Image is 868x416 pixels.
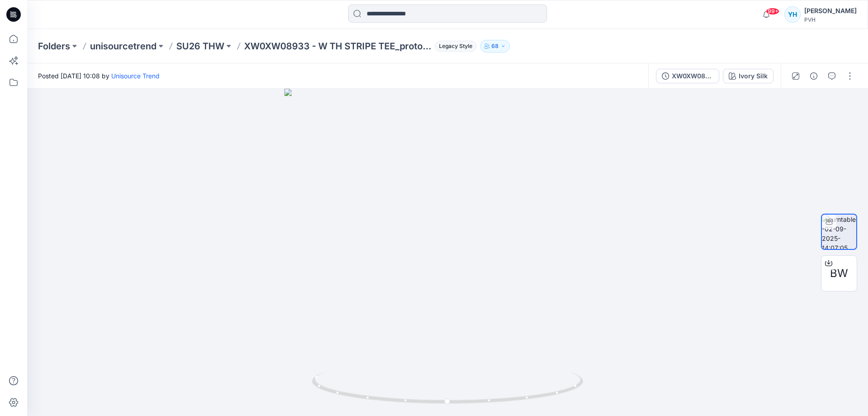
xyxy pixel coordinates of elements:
span: 99+ [766,8,779,15]
a: Unisource Trend [111,72,160,80]
div: [PERSON_NAME] [804,5,857,16]
span: Posted [DATE] 10:08 by [38,71,160,81]
a: unisourcetrend [90,40,156,53]
button: Legacy Style [431,40,476,53]
div: YH [784,6,801,23]
button: 68 [480,40,510,53]
p: XW0XW08933 - W TH STRIPE TEE_proto v02 [244,40,431,53]
p: 68 [491,41,499,51]
div: XW0XW08933 - W TH STRIPE TEE_proto v02 [672,71,713,81]
span: Legacy Style [435,41,476,52]
button: Ivory Silk [723,69,774,83]
img: turntable-02-09-2025-14:07:05 [822,215,856,249]
span: BW [830,265,848,282]
a: SU26 THW [176,40,224,53]
div: Ivory Silk [739,71,768,81]
div: PVH [804,16,857,23]
button: XW0XW08933 - W TH STRIPE TEE_proto v02 [656,69,719,83]
a: Folders [38,40,70,53]
button: Details [807,69,821,83]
